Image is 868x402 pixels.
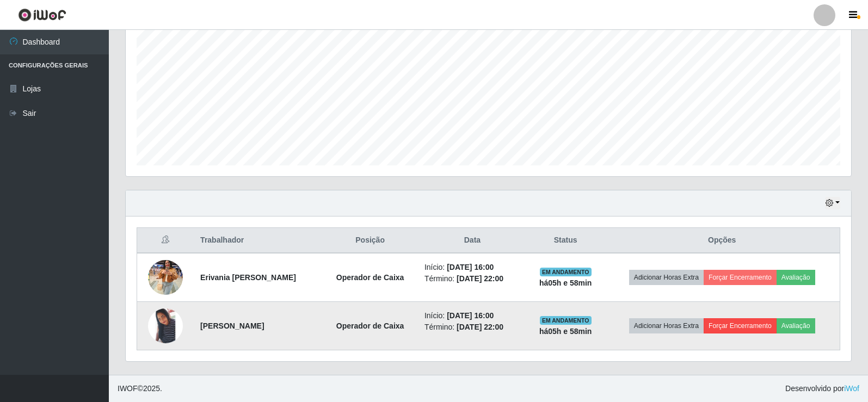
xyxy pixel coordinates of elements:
[424,273,520,285] li: Término:
[540,316,592,325] span: EM ANDAMENTO
[539,327,592,336] strong: há 05 h e 58 min
[527,228,604,253] th: Status
[604,228,840,253] th: Opções
[704,318,777,333] button: Forçar Encerramento
[777,318,815,333] button: Avaliação
[18,8,66,22] img: CoreUI Logo
[118,383,162,394] span: © 2025 .
[777,270,815,285] button: Avaliação
[447,263,494,271] time: [DATE] 16:00
[785,383,859,394] span: Desenvolvido por
[540,268,592,276] span: EM ANDAMENTO
[629,270,704,285] button: Adicionar Horas Extra
[424,262,520,273] li: Início:
[629,318,704,333] button: Adicionar Horas Extra
[148,308,183,343] img: 1758561050319.jpeg
[457,323,503,331] time: [DATE] 22:00
[447,311,494,320] time: [DATE] 16:00
[424,321,520,333] li: Término:
[336,321,404,330] strong: Operador de Caixa
[844,384,859,393] a: iWof
[424,310,520,321] li: Início:
[148,254,183,300] img: 1756522276580.jpeg
[704,270,777,285] button: Forçar Encerramento
[322,228,418,253] th: Posição
[118,384,138,393] span: IWOF
[194,228,322,253] th: Trabalhador
[457,274,503,283] time: [DATE] 22:00
[200,273,296,282] strong: Erivania [PERSON_NAME]
[200,321,264,330] strong: [PERSON_NAME]
[336,273,404,282] strong: Operador de Caixa
[539,279,592,287] strong: há 05 h e 58 min
[418,228,527,253] th: Data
